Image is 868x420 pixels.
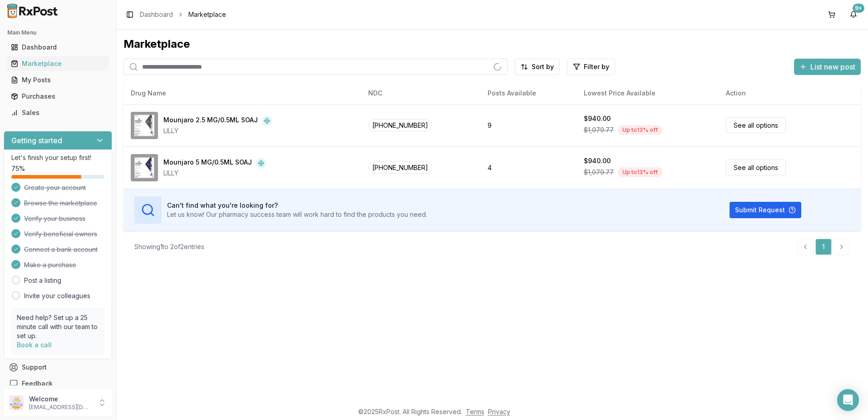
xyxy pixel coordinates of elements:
[815,239,832,255] a: 1
[188,10,226,19] span: Marketplace
[515,59,560,75] button: Sort by
[7,72,108,88] a: My Posts
[480,82,576,104] th: Posts Available
[17,313,99,340] p: Need help? Set up a 25 minute call with our team to set up.
[134,242,204,251] div: Showing 1 to 2 of 2 entries
[846,7,861,22] button: 9+
[163,158,252,169] div: Mounjaro 5 MG/0.5ML SOAJ
[29,395,92,404] p: Welcome
[11,43,105,52] div: Dashboard
[726,160,786,175] a: See all options
[4,105,112,120] button: Sales
[167,210,427,219] p: Let us know! Our pharmacy success team will work hard to find the products you need.
[488,408,510,415] a: Privacy
[368,119,432,131] span: [PHONE_NUMBER]
[24,291,90,300] a: Invite your colleagues
[24,199,97,208] span: Browse the marketplace
[24,260,76,270] span: Make a purchase
[24,276,61,285] a: Post a listing
[24,245,98,254] span: Connect a bank account
[140,10,226,19] nav: breadcrumb
[368,161,432,174] span: [PHONE_NUMBER]
[11,92,105,101] div: Purchases
[7,88,108,105] a: Purchases
[584,168,614,177] span: $1,079.77
[163,169,266,178] div: LILLY
[7,105,108,121] a: Sales
[577,82,719,104] th: Lowest Price Available
[726,117,786,133] a: See all options
[17,341,52,349] a: Book a call
[131,154,158,181] img: Mounjaro 5 MG/0.5ML SOAJ
[617,125,663,135] div: Up to 13 % off
[163,126,272,135] div: LILLY
[22,379,53,388] span: Feedback
[7,39,108,55] a: Dashboard
[837,389,859,411] div: Open Intercom Messenger
[4,4,62,18] img: RxPost Logo
[7,29,108,36] h2: Main Menu
[24,230,97,239] span: Verify beneficial owners
[584,62,609,71] span: Filter by
[4,40,112,55] button: Dashboard
[810,61,855,72] span: List new post
[853,4,864,13] div: 9+
[11,135,62,146] h3: Getting started
[140,10,173,19] a: Dashboard
[11,59,105,68] div: Marketplace
[9,395,24,410] img: User avatar
[4,73,112,87] button: My Posts
[4,375,112,392] button: Feedback
[584,114,611,123] div: $940.00
[532,62,554,71] span: Sort by
[11,164,25,173] span: 75 %
[4,359,112,375] button: Support
[730,202,801,218] button: Submit Request
[567,59,615,75] button: Filter by
[466,408,484,415] a: Terms
[584,156,611,165] div: $940.00
[11,75,105,85] div: My Posts
[29,404,92,411] p: [EMAIL_ADDRESS][DOMAIN_NAME]
[11,153,104,162] p: Let's finish your setup first!
[797,239,850,255] nav: pagination
[4,89,112,104] button: Purchases
[123,82,361,104] th: Drug Name
[163,115,258,126] div: Mounjaro 2.5 MG/0.5ML SOAJ
[123,37,861,51] div: Marketplace
[131,112,158,139] img: Mounjaro 2.5 MG/0.5ML SOAJ
[4,56,112,71] button: Marketplace
[719,82,861,104] th: Action
[794,63,861,72] a: List new post
[167,201,427,210] h3: Can't find what you're looking for?
[480,104,576,146] td: 9
[794,59,861,75] button: List new post
[24,183,86,192] span: Create your account
[584,125,614,135] span: $1,079.77
[7,55,108,72] a: Marketplace
[480,146,576,189] td: 4
[361,82,480,104] th: NDC
[11,108,105,117] div: Sales
[24,214,85,223] span: Verify your business
[617,167,663,177] div: Up to 13 % off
